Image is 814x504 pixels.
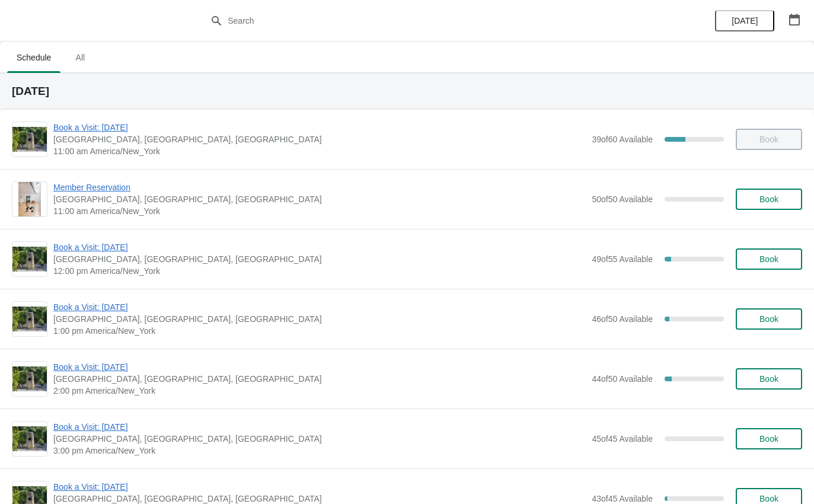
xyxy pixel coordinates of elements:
span: Book [759,494,778,503]
span: [GEOGRAPHIC_DATA], [GEOGRAPHIC_DATA], [GEOGRAPHIC_DATA] [53,433,586,445]
img: Book a Visit: August 2025 | The Noguchi Museum, 33rd Road, Queens, NY, USA | 2:00 pm America/New_... [12,366,47,391]
span: Book a Visit: [DATE] [53,361,586,373]
span: 44 of 50 Available [592,374,653,384]
span: 2:00 pm America/New_York [53,385,586,397]
span: 50 of 50 Available [592,194,653,204]
span: [GEOGRAPHIC_DATA], [GEOGRAPHIC_DATA], [GEOGRAPHIC_DATA] [53,253,586,265]
span: 46 of 50 Available [592,314,653,324]
img: Book a Visit: August 2025 | The Noguchi Museum, 33rd Road, Queens, NY, USA | 12:00 pm America/New... [12,247,47,272]
input: Search [227,10,611,31]
button: Book [736,368,802,390]
span: Book [759,434,778,444]
span: [DATE] [732,16,758,25]
button: Book [736,189,802,210]
span: Book [759,374,778,384]
img: Book a Visit: August 2025 | The Noguchi Museum, 33rd Road, Queens, NY, USA | 1:00 pm America/New_... [12,307,47,331]
span: [GEOGRAPHIC_DATA], [GEOGRAPHIC_DATA], [GEOGRAPHIC_DATA] [53,373,586,385]
span: 39 of 60 Available [592,135,653,144]
span: Book [759,254,778,264]
span: 43 of 45 Available [592,494,653,503]
span: Book [759,194,778,204]
span: 1:00 pm America/New_York [53,325,586,337]
span: 11:00 am America/New_York [53,145,586,157]
span: Book a Visit: [DATE] [53,481,586,493]
img: Book a Visit: August 2025 | The Noguchi Museum, 33rd Road, Queens, NY, USA | 3:00 pm America/New_... [12,426,47,451]
button: Book [736,248,802,270]
img: Book a Visit: August 2025 | The Noguchi Museum, 33rd Road, Queens, NY, USA | 11:00 am America/New... [12,127,47,152]
button: [DATE] [715,10,774,31]
span: Schedule [7,47,60,68]
span: Member Reservation [53,181,586,193]
span: Book a Visit: [DATE] [53,301,586,313]
span: 49 of 55 Available [592,254,653,264]
button: Book [736,428,802,449]
h2: [DATE] [12,85,802,97]
span: 11:00 am America/New_York [53,205,586,217]
span: 3:00 pm America/New_York [53,445,586,457]
span: Book a Visit: [DATE] [53,241,586,253]
span: Book a Visit: [DATE] [53,421,586,433]
span: All [65,47,95,68]
button: Book [736,308,802,330]
span: Book a Visit: [DATE] [53,122,586,133]
img: Member Reservation | The Noguchi Museum, 33rd Road, Queens, NY, USA | 11:00 am America/New_York [18,182,42,216]
span: [GEOGRAPHIC_DATA], [GEOGRAPHIC_DATA], [GEOGRAPHIC_DATA] [53,193,586,205]
span: 45 of 45 Available [592,434,653,444]
span: Book [759,314,778,324]
span: 12:00 pm America/New_York [53,265,586,277]
span: [GEOGRAPHIC_DATA], [GEOGRAPHIC_DATA], [GEOGRAPHIC_DATA] [53,313,586,325]
span: [GEOGRAPHIC_DATA], [GEOGRAPHIC_DATA], [GEOGRAPHIC_DATA] [53,133,586,145]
